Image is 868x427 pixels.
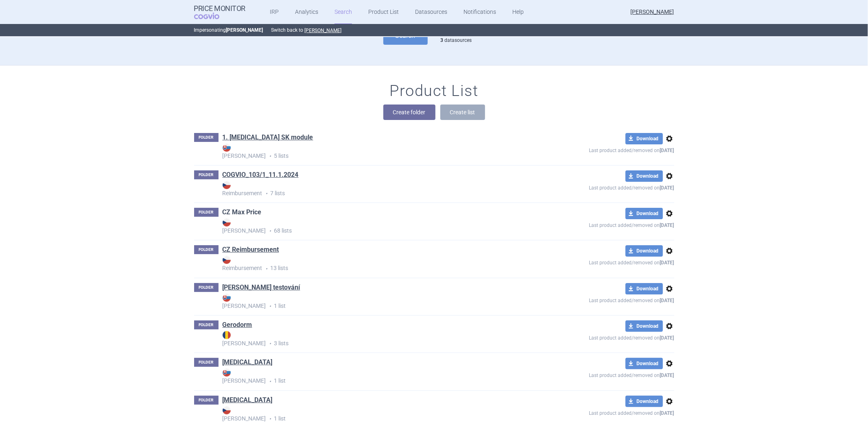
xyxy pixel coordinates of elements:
i: • [266,227,274,235]
h1: COGVIO_103/1_11.1.2024 [223,170,299,181]
button: Download [625,320,663,332]
h1: Humira [223,396,273,406]
button: Download [625,358,663,369]
p: 7 lists [223,181,530,198]
p: 13 lists [223,256,530,272]
i: • [262,265,271,273]
span: COGVIO [194,13,231,19]
img: CZ [223,256,231,264]
p: Last product added/removed on [530,219,674,229]
img: CZ [223,181,231,189]
div: datasources [441,37,485,44]
button: Download [625,208,663,219]
strong: [DATE] [660,298,674,303]
img: SK [223,368,231,377]
button: Download [625,133,663,144]
strong: Reimbursement [223,256,530,271]
img: CZ [223,406,231,414]
button: [PERSON_NAME] [305,27,342,34]
a: CZ Max Price [223,208,262,217]
p: FOLDER [194,245,219,254]
a: Gerodorm [223,320,252,329]
img: SK [223,144,231,152]
a: 1. [MEDICAL_DATA] SK module [223,133,313,142]
strong: Price Monitor [194,4,246,13]
p: 5 lists [223,144,530,160]
p: FOLDER [194,208,219,217]
strong: [PERSON_NAME] [223,331,530,346]
i: • [266,302,274,310]
i: • [266,415,274,423]
strong: 3 [441,37,444,43]
p: FOLDER [194,283,219,292]
button: Download [625,283,663,294]
a: CZ Reimbursement [223,245,279,254]
h1: CZ Reimbursement [223,245,279,256]
p: FOLDER [194,358,219,367]
h1: Humira [223,358,273,368]
p: Last product added/removed on [530,257,674,267]
img: RO [223,331,231,339]
button: Create list [440,105,485,120]
strong: [PERSON_NAME] [226,27,263,33]
strong: [DATE] [660,148,674,153]
strong: [PERSON_NAME] [223,144,530,159]
p: FOLDER [194,396,219,405]
strong: [PERSON_NAME] [223,294,530,309]
img: CZ [223,218,231,227]
strong: [DATE] [660,410,674,416]
strong: [DATE] [660,222,674,228]
strong: [PERSON_NAME] [223,218,530,234]
p: Last product added/removed on [530,332,674,342]
strong: [DATE] [660,260,674,266]
h1: Gerodorm [223,320,252,331]
p: Last product added/removed on [530,182,674,192]
i: • [266,340,274,348]
button: Download [625,396,663,407]
p: 1 list [223,368,530,385]
a: [PERSON_NAME] testování [223,283,300,292]
strong: [PERSON_NAME] [223,368,530,384]
p: FOLDER [194,170,219,179]
h1: Product List [390,82,479,100]
button: Create folder [383,105,435,120]
h1: Eli testování [223,283,300,294]
p: 1 list [223,406,530,423]
i: • [266,377,274,386]
a: Price MonitorCOGVIO [194,4,246,20]
p: Impersonating Switch back to [194,24,674,36]
strong: Reimbursement [223,181,530,196]
h1: CZ Max Price [223,208,262,218]
p: Last product added/removed on [530,407,674,417]
strong: [DATE] [660,185,674,191]
a: [MEDICAL_DATA] [223,358,273,367]
p: Last product added/removed on [530,294,674,305]
p: FOLDER [194,133,219,142]
p: FOLDER [194,320,219,329]
strong: [DATE] [660,373,674,378]
i: • [266,152,274,160]
i: • [262,190,271,198]
a: [MEDICAL_DATA] [223,396,273,405]
p: 1 list [223,294,530,310]
p: 3 lists [223,331,530,348]
p: Last product added/removed on [530,144,674,155]
p: 68 lists [223,218,530,235]
a: COGVIO_103/1_11.1.2024 [223,170,299,179]
strong: [PERSON_NAME] [223,406,530,422]
button: Download [625,170,663,182]
strong: [DATE] [660,335,674,341]
img: SK [223,294,231,302]
p: Last product added/removed on [530,369,674,379]
button: Download [625,245,663,257]
h1: 1. Humira SK module [223,133,313,144]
